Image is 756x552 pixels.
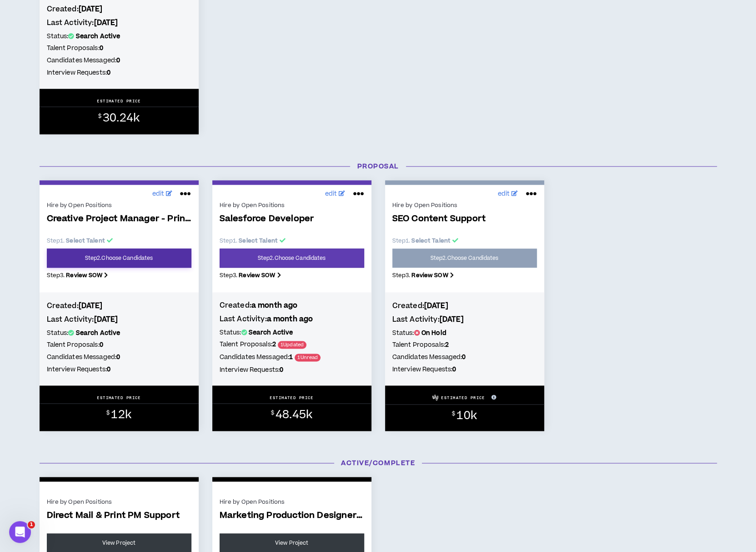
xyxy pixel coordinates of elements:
[392,340,537,350] h5: Talent Proposals:
[103,110,140,126] span: 30.24k
[47,314,191,324] h4: Last Activity:
[220,365,364,375] h5: Interview Requests:
[47,340,191,350] h5: Talent Proposals:
[47,237,191,245] p: Step 1 .
[111,407,131,423] span: 12k
[66,237,105,245] b: Select Talent
[107,365,110,374] b: 0
[456,408,477,424] span: 10k
[267,314,313,324] b: a month ago
[47,511,191,521] span: Direct Mail & Print PM Support
[325,189,337,199] span: edit
[289,353,293,362] b: 1
[47,328,191,338] h5: Status:
[392,301,537,311] h4: Created:
[152,189,165,199] span: edit
[392,201,537,209] div: Hire by Open Positions
[498,189,510,199] span: edit
[47,301,191,311] h4: Created:
[323,187,348,201] a: edit
[295,354,320,361] span: 1 Unread
[392,314,537,324] h4: Last Activity:
[220,352,364,363] h5: Candidates Messaged:
[272,340,276,349] b: 2
[278,341,306,349] span: 1 Updated
[47,214,191,224] span: Creative Project Manager - Print & DM Experience
[98,112,101,120] sup: $
[280,365,283,375] b: 0
[94,314,118,324] b: [DATE]
[271,409,274,417] sup: $
[66,271,102,279] b: Review SOW
[47,201,191,209] div: Hire by Open Positions
[452,365,456,374] b: 0
[392,352,537,362] h5: Candidates Messaged:
[97,98,141,104] p: ESTIMATED PRICE
[220,201,364,209] div: Hire by Open Positions
[79,4,103,14] b: [DATE]
[462,353,466,362] b: 0
[440,314,464,324] b: [DATE]
[116,353,120,362] b: 0
[392,214,537,224] span: SEO Content Support
[392,271,537,279] p: Step 3 .
[9,521,31,543] iframe: Intercom live chat
[220,314,364,324] h4: Last Activity:
[94,18,118,28] b: [DATE]
[249,328,293,337] b: Search Active
[239,237,278,245] b: Select Talent
[47,271,191,279] p: Step 3 .
[220,271,364,279] p: Step 3 .
[392,328,537,338] h5: Status:
[220,237,364,245] p: Step 1 .
[33,162,724,171] h3: Proposal
[432,395,438,400] img: Wripple
[220,339,364,350] h5: Talent Proposals:
[47,352,191,362] h5: Candidates Messaged:
[100,340,103,349] b: 0
[47,248,191,268] a: Step2.Choose Candidates
[424,301,448,311] b: [DATE]
[392,237,537,245] p: Step 1 .
[392,365,537,375] h5: Interview Requests:
[106,409,110,417] sup: $
[47,56,191,66] h5: Candidates Messaged:
[220,248,364,268] a: Step2.Choose Candidates
[76,329,120,338] b: Search Active
[452,410,455,418] sup: $
[47,31,191,41] h5: Status:
[220,300,364,310] h4: Created:
[220,498,364,506] div: Hire by Open Positions
[239,271,275,279] b: Review SOW
[411,237,451,245] b: Select Talent
[33,458,724,468] h3: Active/Complete
[496,187,521,201] a: edit
[28,521,35,528] span: 1
[47,18,191,28] h4: Last Activity:
[100,44,103,53] b: 0
[445,340,449,349] b: 2
[220,214,364,224] span: Salesforce Developer
[441,395,485,400] p: ESTIMATED PRICE
[79,301,103,311] b: [DATE]
[421,329,446,338] b: On Hold
[116,56,120,65] b: 0
[47,4,191,14] h4: Created:
[220,328,364,338] h5: Status:
[47,365,191,375] h5: Interview Requests:
[97,395,141,400] p: ESTIMATED PRICE
[251,300,298,310] b: a month ago
[411,271,448,279] b: Review SOW
[107,68,110,77] b: 0
[275,407,312,423] span: 48.45k
[47,498,191,506] div: Hire by Open Positions
[270,395,314,400] p: ESTIMATED PRICE
[220,511,364,521] span: Marketing Production Designer (Contract, Part-...
[47,68,191,78] h5: Interview Requests:
[76,32,120,41] b: Search Active
[150,187,175,201] a: edit
[47,43,191,53] h5: Talent Proposals:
